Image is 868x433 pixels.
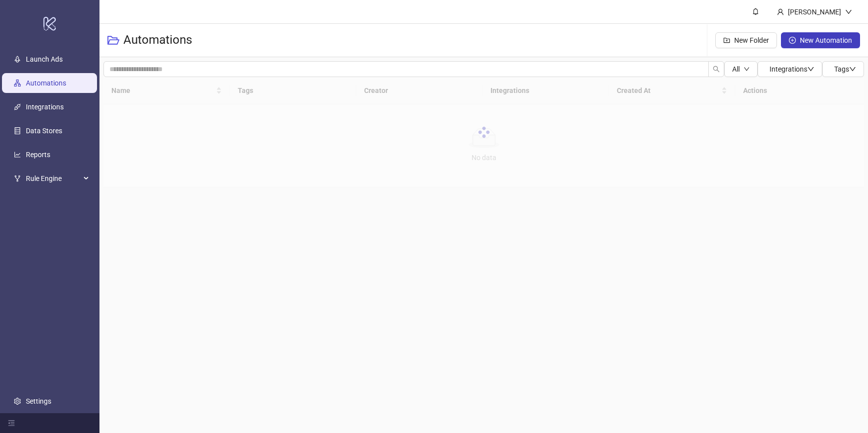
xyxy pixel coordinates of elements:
[822,61,864,77] button: Tagsdown
[26,151,50,159] a: Reports
[770,65,814,73] span: Integrations
[789,37,796,44] span: plus-circle
[834,65,856,73] span: Tags
[732,65,740,73] span: All
[744,66,750,72] span: down
[849,66,856,73] span: down
[724,61,758,77] button: Alldown
[8,420,15,427] span: menu-fold
[26,55,63,63] a: Launch Ads
[14,175,21,182] span: fork
[26,103,64,111] a: Integrations
[784,6,845,17] div: [PERSON_NAME]
[734,36,769,44] span: New Folder
[715,32,777,48] button: New Folder
[781,32,860,48] button: New Automation
[800,36,852,44] span: New Automation
[777,8,784,15] span: user
[123,32,192,48] h3: Automations
[758,61,822,77] button: Integrationsdown
[107,34,119,46] span: folder-open
[26,397,51,405] a: Settings
[807,66,814,73] span: down
[26,169,81,188] span: Rule Engine
[26,79,66,87] a: Automations
[26,127,62,135] a: Data Stores
[723,37,730,44] span: folder-add
[845,8,852,15] span: down
[752,8,759,15] span: bell
[713,66,720,73] span: search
